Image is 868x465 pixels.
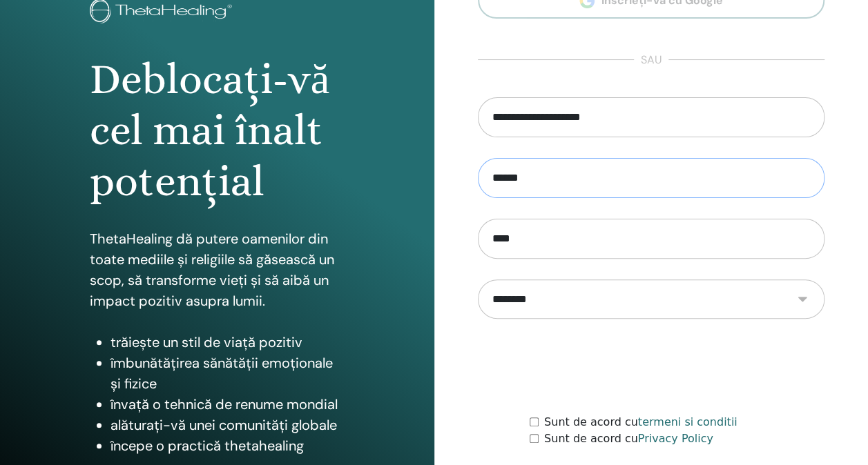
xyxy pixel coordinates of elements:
[544,431,713,447] label: Sunt de acord cu
[544,414,737,431] label: Sunt de acord cu
[546,339,756,393] iframe: reCAPTCHA
[90,228,345,311] p: ThetaHealing dă putere oamenilor din toate mediile și religiile să găsească un scop, să transform...
[110,353,345,394] li: îmbunătățirea sănătății emoționale și fizice
[110,435,345,456] li: începe o practică thetahealing
[90,54,345,208] h1: Deblocați-vă cel mai înalt potențial
[638,415,737,428] a: termeni si conditii
[638,432,713,445] a: Privacy Policy
[110,394,345,415] li: învață o tehnică de renume mondial
[110,332,345,353] li: trăiește un stil de viață pozitiv
[110,415,345,435] li: alăturați-vă unei comunități globale
[634,52,668,68] span: sau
